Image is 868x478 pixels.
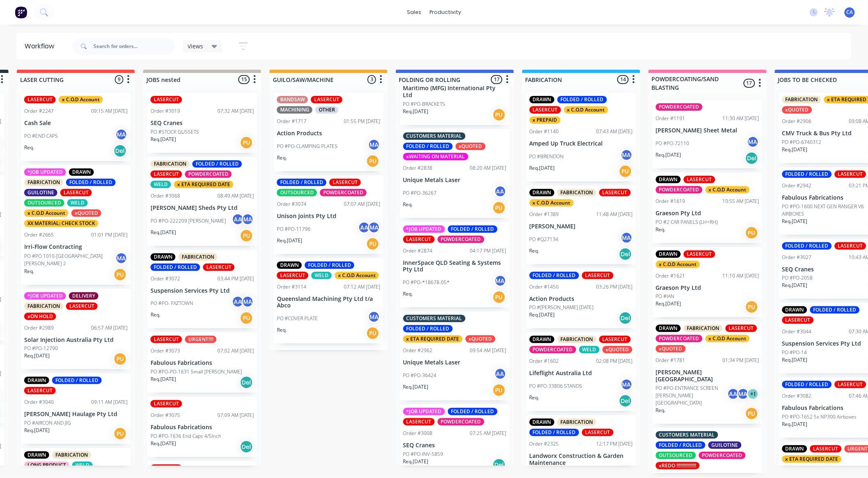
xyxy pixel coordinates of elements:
[178,253,217,261] div: FABRICATION
[151,336,182,343] div: LASERCUT
[400,129,510,218] div: CUSTOMERS MATERIALFOLDED / ROLLEDxQUOTEDxWAITING ON MATERIALOrder #283808:20 AM [DATE]Unique Meta...
[24,96,56,103] div: LASERCUT
[726,325,757,332] div: LASERCUT
[684,250,715,258] div: LASERCUT
[114,144,127,157] div: Del
[242,296,254,308] div: MA
[403,290,413,298] p: Req.
[277,154,287,162] p: Req.
[619,312,632,325] div: Del
[114,268,127,281] div: PU
[277,213,380,220] p: Unison Joints Pty Ltd
[530,223,633,230] p: [PERSON_NAME]
[557,189,596,196] div: FABRICATION
[656,272,685,280] div: Order #1621
[277,118,306,125] div: Order #1717
[344,200,380,208] div: 07:07 AM [DATE]
[151,171,182,178] div: LASERCUT
[366,237,379,250] div: PU
[656,226,666,233] p: Req.
[782,242,832,250] div: FOLDED / ROLLED
[684,176,715,183] div: LASERCUT
[656,293,675,300] p: PO #IAN
[653,247,763,318] div: DRAWNLASERCUTx C.O.D AccountOrder #162111:10 AM [DATE]Graeson Pty LtdPO #IANReq.[DATE]PU
[579,346,600,353] div: WELD
[782,218,808,225] p: Req. [DATE]
[311,272,332,279] div: WELD
[656,219,718,226] p: PO #2 CAR PANELS (LH+RH)
[493,384,506,397] div: PU
[493,108,506,121] div: PU
[530,247,539,255] p: Req.
[15,6,27,18] img: Factory
[277,143,338,150] p: PO #PO-CLAMPING PLATES
[621,232,633,244] div: MA
[66,303,98,310] div: LASERCUT
[151,287,254,294] p: Suspension Services Pty Ltd
[438,236,484,243] div: POWDERCOATED
[24,292,66,300] div: *JOB UPDATED
[147,93,257,153] div: LASERCUTOrder #301907:32 AM [DATE]SEQ CranesPO #STOCK GUSSETSReq.[DATE]PU
[151,300,193,307] p: PO #PO- FXZTOWN
[277,189,317,196] div: OUTSOURCED
[656,250,681,258] div: DRAWN
[24,253,115,267] p: PO #PO 1010-[GEOGRAPHIC_DATA][PERSON_NAME] 2
[448,225,498,233] div: FOLDED / ROLLED
[151,217,226,225] p: PO #PO-222209 [PERSON_NAME]
[684,325,723,332] div: FABRICATION
[470,347,507,354] div: 09:54 AM [DATE]
[94,38,175,55] input: Search for orders...
[470,164,507,172] div: 08:20 AM [DATE]
[747,136,759,148] div: MA
[782,171,832,178] div: FOLDED / ROLLED
[653,321,763,424] div: DRAWNFABRICATIONLASERCUTPOWDERCOATEDx C.O.D AccountxQUOTEDOrder #178101:34 PM [DATE][PERSON_NAME]...
[151,311,160,319] p: Req.
[530,283,559,291] div: Order #1450
[24,337,128,344] p: Solar Injection Australia Pty Ltd
[782,356,808,364] p: Req. [DATE]
[24,132,58,140] p: PO #END CAPS
[24,179,63,186] div: FABRICATION
[91,231,128,239] div: 01:01 PM [DATE]
[147,250,257,329] div: DRAWNFABRICATIONFOLDED / ROLLEDLASERCUTOrder #307203:44 PM [DATE]Suspension Services Pty LtdPO #P...
[24,189,57,196] div: GUILOTINE
[530,346,576,353] div: POWDERCOATED
[403,177,507,184] p: Unique Metals Laser
[147,157,257,246] div: FABRICATIONFOLDED / ROLLEDLASERCUTPOWDERCOATEDWELDx ETA REQUIRED DATEOrder #306808:49 AM [DATE][P...
[151,96,182,103] div: LASERCUT
[530,128,559,135] div: Order #1140
[24,144,34,151] p: Req.
[530,164,555,172] p: Req. [DATE]
[69,168,94,176] div: DRAWN
[277,179,327,186] div: FOLDED / ROLLED
[403,153,468,160] div: xWAITING ON MATERIAL
[530,236,559,243] p: PO #Q27134
[603,346,633,353] div: xQUOTED
[24,120,128,127] p: Cash Sale
[277,283,306,291] div: Order #3114
[91,107,128,115] div: 09:15 AM [DATE]
[493,201,506,214] div: PU
[21,93,131,161] div: LASERCUTx C.O.D AccountOrder #224709:15 AM [DATE]Cash SalePO #END CAPSMAReq.Del
[737,388,749,400] div: MA
[242,213,254,225] div: MA
[403,372,437,379] p: PO #PO-36424
[403,164,433,172] div: Order #2838
[277,262,302,269] div: DRAWN
[656,186,703,193] div: POWDERCOATED
[557,336,596,343] div: FABRICATION
[403,259,507,273] p: InnerSpace QLD Seating & Systems Pty Ltd
[745,226,758,239] div: PU
[596,211,633,218] div: 11:48 AM [DATE]
[366,327,379,340] div: PU
[530,106,561,114] div: LASERCUT
[530,304,594,311] p: PO #[PERSON_NAME] [DATE]
[24,107,54,115] div: Order #2247
[52,377,102,384] div: FOLDED / ROLLED
[274,258,384,344] div: DRAWNFOLDED / ROLLEDLASERCUTWELDx C.O.D AccountOrder #311407:12 AM [DATE]Queensland Machining Pty...
[530,140,633,147] p: Amped Up Truck Electrical
[403,100,445,108] p: PO #PO-BRACKETS
[66,179,116,186] div: FOLDED / ROLLED
[147,332,257,393] div: LASERCUTURGENT!!!!Order #307307:02 AM [DATE]Fabulous FabricationsPO #PO-PO-1631 Small [PERSON_NAM...
[277,237,302,244] p: Req. [DATE]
